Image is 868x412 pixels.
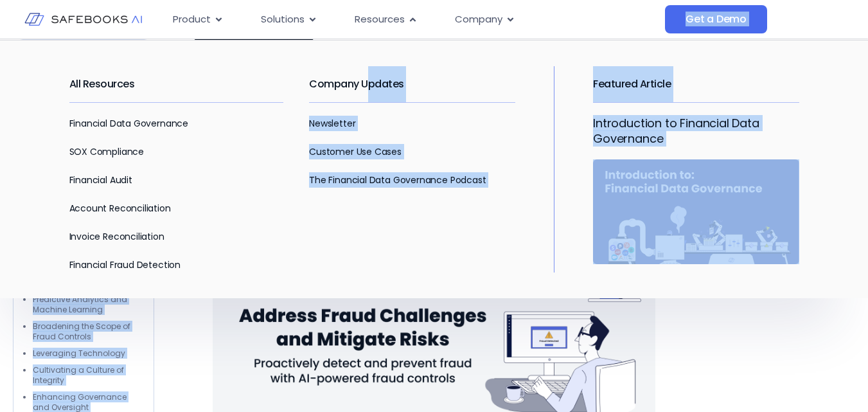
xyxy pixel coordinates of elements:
[163,7,665,32] div: Menu Toggle
[163,7,665,32] nav: Menu
[69,145,144,158] a: SOX Compliance
[593,115,759,147] a: Introduction to Financial Data Governance
[309,145,402,158] a: Customer Use Cases
[69,117,189,130] a: Financial Data Governance
[455,12,502,27] span: Company
[69,230,164,243] a: Invoice Reconciliation
[665,5,767,33] a: Get a Demo
[69,76,135,91] a: All Resources
[69,174,132,186] a: Financial Audit
[309,117,355,130] a: Newsletter
[33,348,141,359] li: Leveraging Technology
[69,202,171,215] a: Account Reconciliation
[69,258,181,271] a: Financial Fraud Detection
[309,174,486,186] a: The Financial Data Governance Podcast
[33,321,141,342] li: Broadening the Scope of Fraud Controls
[33,365,141,386] li: Cultivating a Culture of Integrity
[173,12,211,27] span: Product
[593,66,799,102] h2: Featured Article
[261,12,305,27] span: Solutions
[33,294,141,315] li: Predictive Analytics and Machine Learning
[355,12,405,27] span: Resources
[686,13,747,26] span: Get a Demo
[309,66,515,102] h2: Company Updates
